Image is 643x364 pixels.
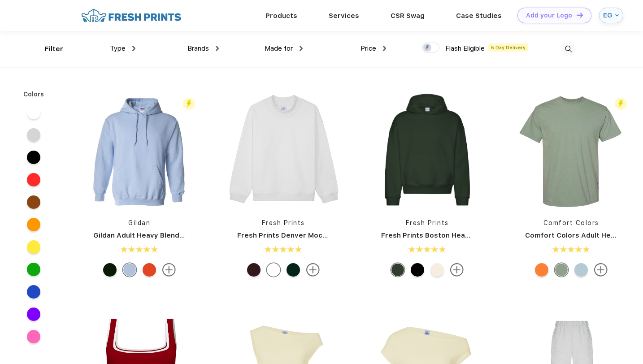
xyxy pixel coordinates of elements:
[103,263,117,277] div: Forest Green
[488,43,528,52] span: 5 Day Delivery
[512,90,631,209] img: func=resize&h=266
[535,263,548,277] div: Burnt Orange
[123,263,136,277] div: Light Blue
[287,263,300,277] div: Forest Green
[603,12,613,19] div: EG
[391,263,404,277] div: Forest Green
[383,46,386,51] img: dropdown.png
[450,263,464,277] img: more.svg
[543,219,599,226] a: Comfort Colors
[216,46,219,51] img: dropdown.png
[78,8,184,23] img: fo%20logo%202.webp
[110,44,126,52] span: Type
[80,90,199,209] img: func=resize&h=266
[411,263,424,277] div: Black
[93,231,289,239] a: Gildan Adult Heavy Blend 8 Oz. 50/50 Hooded Sweatshirt
[577,13,583,17] img: DT
[224,90,343,209] img: func=resize&h=266
[262,219,305,226] a: Fresh Prints
[406,219,449,226] a: Fresh Prints
[526,12,572,19] div: Add your Logo
[17,90,51,99] div: Colors
[132,46,135,51] img: dropdown.png
[265,44,293,52] span: Made for
[265,12,297,20] a: Products
[128,219,150,226] a: Gildan
[45,44,63,54] div: Filter
[187,44,209,52] span: Brands
[381,231,523,239] a: Fresh Prints Boston Heavyweight Hoodie
[300,46,303,51] img: dropdown.png
[615,98,627,110] img: flash_active_toggle.svg
[247,263,261,277] div: Burgundy
[361,44,376,52] span: Price
[594,263,608,277] img: more.svg
[430,263,444,277] div: Buttermilk
[561,42,576,56] img: desktop_search.svg
[574,263,588,277] div: Chambray
[267,263,280,277] div: White
[615,13,619,17] img: arrow_down_blue.svg
[555,263,568,277] div: Bay
[143,263,156,277] div: Orange
[183,98,195,110] img: flash_active_toggle.svg
[237,231,432,239] a: Fresh Prints Denver Mock Neck Heavyweight Sweatshirt
[445,44,485,52] span: Flash Eligible
[306,263,320,277] img: more.svg
[368,90,487,209] img: func=resize&h=266
[162,263,176,277] img: more.svg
